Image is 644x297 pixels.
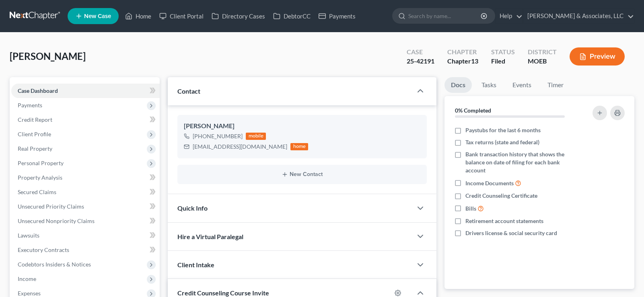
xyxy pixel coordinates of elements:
span: Hire a Virtual Paralegal [177,233,243,240]
span: Drivers license & social security card [465,229,557,237]
span: Tax returns (state and federal) [465,138,539,146]
span: Property Analysis [18,174,62,181]
span: Unsecured Nonpriority Claims [18,217,95,224]
div: home [290,143,308,150]
a: Events [506,77,538,93]
a: Client Portal [155,9,208,23]
span: Income [18,275,36,282]
span: Executory Contracts [18,246,69,253]
span: Secured Claims [18,188,56,195]
div: Status [491,47,515,57]
span: New Case [84,13,111,19]
span: Payments [18,102,42,109]
span: Credit Report [18,116,52,123]
div: Chapter [447,57,478,66]
span: Codebtors Insiders & Notices [18,261,91,268]
span: Lawsuits [18,232,39,239]
div: Filed [491,57,515,66]
a: Credit Report [11,113,160,127]
a: Docs [444,77,472,93]
span: Bank transaction history that shows the balance on date of filing for each bank account [465,150,580,174]
div: Case [407,47,434,57]
div: [PHONE_NUMBER] [193,132,243,140]
span: Contact [177,87,200,95]
input: Search by name... [408,8,482,23]
a: Unsecured Nonpriority Claims [11,214,160,228]
span: Bills [465,205,476,213]
div: District [528,47,557,57]
div: [EMAIL_ADDRESS][DOMAIN_NAME] [193,143,287,151]
span: Case Dashboard [18,87,58,94]
span: Income Documents [465,179,514,187]
span: Credit Counseling Certificate [465,192,537,200]
span: Unsecured Priority Claims [18,203,84,210]
span: Client Profile [18,131,51,137]
a: Property Analysis [11,170,160,185]
a: Secured Claims [11,185,160,199]
strong: 0% Completed [455,107,491,114]
a: Case Dashboard [11,84,160,98]
span: Expenses [18,290,41,297]
span: Retirement account statements [465,217,543,225]
a: Directory Cases [208,9,269,23]
a: Home [121,9,155,23]
button: Preview [570,47,625,66]
a: [PERSON_NAME] & Associates, LLC [523,9,634,23]
a: Unsecured Priority Claims [11,199,160,214]
span: Client Intake [177,261,214,268]
div: Chapter [447,47,478,57]
a: Payments [315,9,360,23]
div: [PERSON_NAME] [184,121,420,131]
span: [PERSON_NAME] [10,50,86,62]
span: Real Property [18,145,52,152]
a: Help [496,9,523,23]
a: Lawsuits [11,228,160,243]
a: Tasks [475,77,503,93]
div: MOEB [528,57,557,66]
span: Credit Counseling Course Invite [177,289,269,297]
a: Executory Contracts [11,243,160,257]
span: 13 [471,57,478,65]
span: Personal Property [18,160,64,166]
span: Quick Info [177,204,208,212]
a: DebtorCC [269,9,315,23]
button: New Contact [184,171,420,178]
a: Timer [541,77,570,93]
div: mobile [246,133,266,140]
div: 25-42191 [407,57,434,66]
span: Paystubs for the last 6 months [465,126,541,134]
